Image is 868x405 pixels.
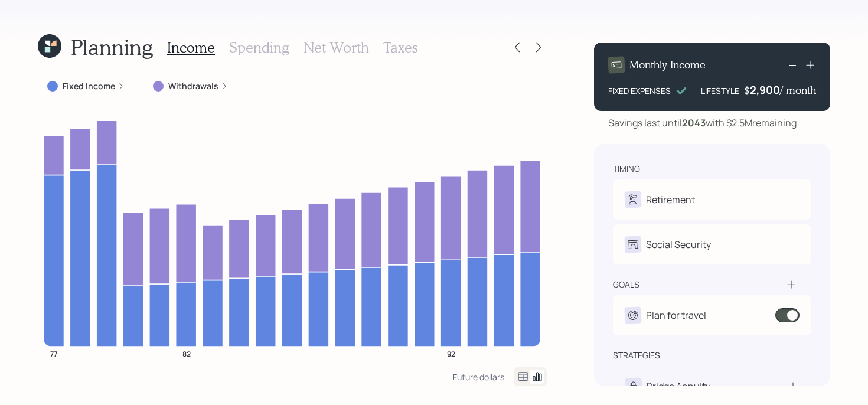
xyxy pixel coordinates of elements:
[608,116,797,130] div: Savings last until with $2.5M remaining
[453,371,504,383] div: Future dollars
[744,84,750,97] h4: $
[780,84,816,97] h4: / month
[646,237,711,252] div: Social Security
[613,279,639,290] div: goals
[629,58,706,71] h4: Monthly Income
[71,34,153,60] h1: Planning
[167,39,215,56] h3: Income
[608,84,671,97] div: FIXED EXPENSES
[613,163,640,175] div: timing
[168,80,218,92] label: Withdrawals
[63,80,115,92] label: Fixed Income
[750,83,780,97] div: 2,900
[646,192,695,207] div: Retirement
[304,39,369,56] h3: Net Worth
[701,84,739,97] div: LIFESTYLE
[646,308,706,322] div: Plan for travel
[447,348,455,358] tspan: 92
[229,39,289,56] h3: Spending
[50,348,57,358] tspan: 77
[613,350,660,361] div: strategies
[182,348,191,358] tspan: 82
[647,379,710,393] div: Bridge Annuity
[383,39,417,56] h3: Taxes
[682,116,706,129] b: 2043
